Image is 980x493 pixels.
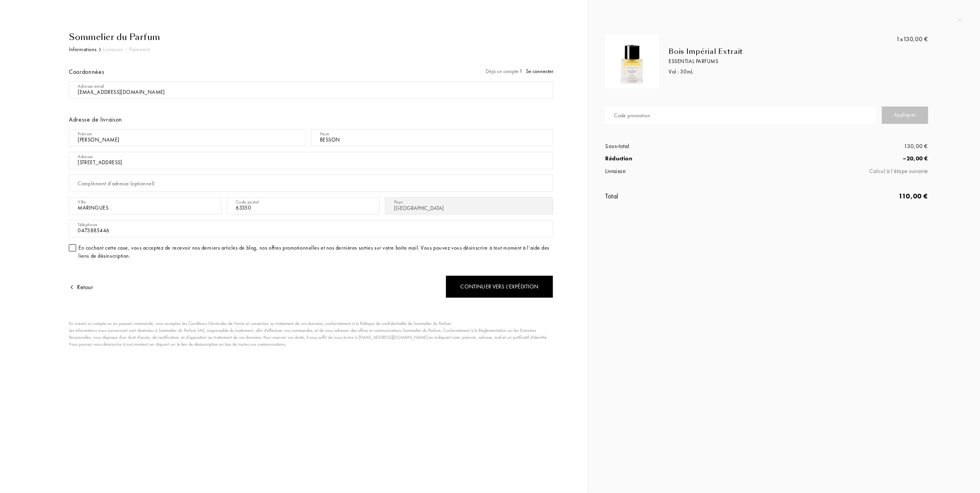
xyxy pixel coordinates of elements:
div: Vol : 30 mL [669,68,874,76]
img: arr_black.svg [99,48,101,52]
div: Bois Impérial Extrait [669,47,874,56]
img: 08BZQXBNJ8.png [607,37,657,87]
span: Se connecter [526,68,553,75]
div: Informations [69,45,97,53]
span: 1x [897,35,903,43]
div: Livraison [103,45,123,53]
div: Livraison [605,167,767,176]
div: Pays [394,198,403,205]
div: Nom [320,130,329,137]
img: quit_onboard.svg [957,17,963,23]
div: 130,00 € [767,142,928,151]
div: Retour [69,283,93,292]
div: Paiement [129,45,150,53]
div: Déjà un compte ? [486,67,553,75]
div: Adresse de livraison [69,115,553,124]
img: arr_grey.svg [125,48,127,52]
div: Total [605,191,767,201]
div: – 20,00 € [767,154,928,163]
div: Sous-total [605,142,767,151]
div: Adresse email [78,83,104,90]
div: Téléphone [78,221,97,228]
div: Continuer vers l’expédition [446,275,553,298]
div: Code promotion [614,112,650,120]
div: 110,00 € [767,191,928,201]
div: Réduction [605,154,767,163]
div: Prénom [78,130,92,137]
div: Complément d’adresse (optionnel) [78,180,155,188]
div: Code postal [236,198,259,205]
div: 130,00 € [897,35,928,44]
div: Ville [78,198,86,205]
div: Sommelier du Parfum [69,31,553,43]
div: Coordonnées [69,67,104,77]
div: Essential Parfums [669,57,874,65]
div: Appliquer [882,107,928,124]
div: Calcul à l’étape suivante [767,167,928,176]
img: arrow.png [69,284,75,290]
div: En créant un compte ou en passant commande, vous acceptez les Conditions Générales de Vente et co... [69,320,549,348]
div: Adresse [78,153,93,160]
div: En cochant cette case, vous acceptez de recevoir nos derniers articles de blog, nos offres promot... [78,244,553,260]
